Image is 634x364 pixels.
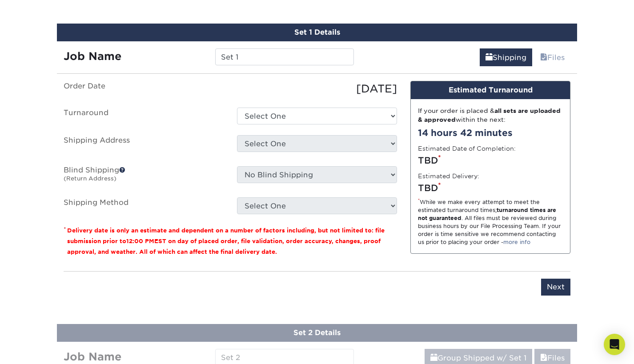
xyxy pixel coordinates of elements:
div: If your order is placed & within the next: [418,106,563,124]
label: Shipping Method [57,197,230,214]
label: Shipping Address [57,135,230,156]
span: shipping [486,53,493,62]
div: Open Intercom Messenger [604,334,625,355]
span: 12:00 PM [126,238,154,244]
span: files [540,53,547,62]
input: Enter a job name [215,48,353,65]
a: more info [503,239,530,245]
div: [DATE] [230,81,404,97]
small: (Return Address) [64,175,116,182]
div: Set 1 Details [57,24,577,41]
div: While we make every attempt to meet the estimated turnaround times; . All files must be reviewed ... [418,198,563,246]
label: Blind Shipping [57,166,230,187]
div: TBD [418,154,563,167]
small: Delivery date is only an estimate and dependent on a number of factors including, but not limited... [67,227,385,255]
input: Next [541,279,570,296]
strong: Job Name [64,50,121,63]
label: Order Date [57,81,230,97]
div: TBD [418,181,563,195]
strong: turnaround times are not guaranteed [418,207,556,221]
span: shipping [430,354,437,362]
a: Files [534,48,570,66]
div: Estimated Turnaround [411,81,570,99]
label: Estimated Delivery: [418,172,479,180]
span: files [540,354,547,362]
label: Turnaround [57,108,230,124]
a: Shipping [480,48,532,66]
div: 14 hours 42 minutes [418,126,563,140]
label: Estimated Date of Completion: [418,144,516,153]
